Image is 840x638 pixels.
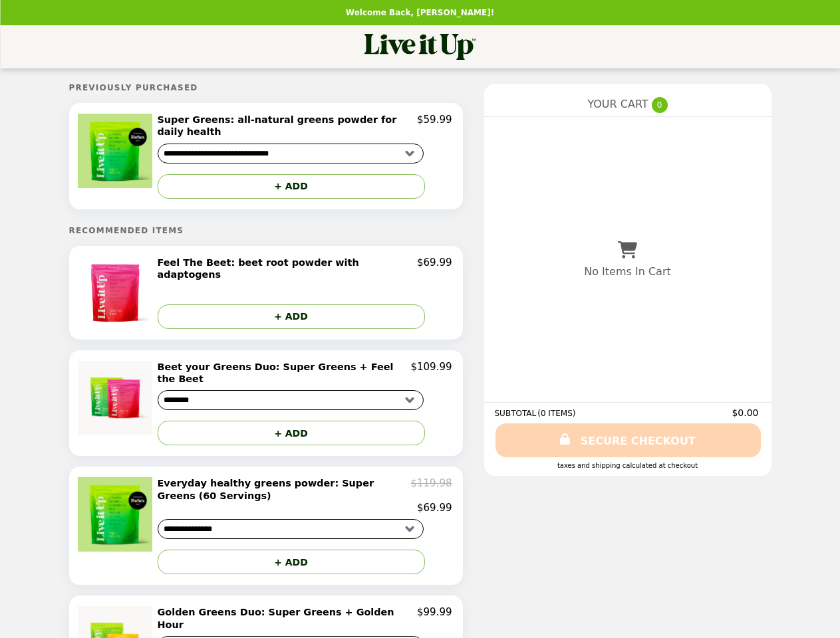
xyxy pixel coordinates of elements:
img: Super Greens: all-natural greens powder for daily health [78,114,156,188]
p: $69.99 [417,502,452,514]
img: Feel The Beet: beet root powder with adaptogens [79,257,155,329]
span: YOUR CART [587,98,648,110]
h2: Beet your Greens Duo: Super Greens + Feel the Beet [158,361,411,385]
img: Beet your Greens Duo: Super Greens + Feel the Beet [78,361,156,435]
h2: Golden Greens Duo: Super Greens + Golden Hour [158,606,418,631]
h2: Everyday healthy greens powder: Super Greens (60 Servings) [158,477,411,502]
button: + ADD [158,550,425,574]
img: Brand Logo [364,33,476,60]
p: $109.99 [410,361,452,385]
button: + ADD [158,174,425,199]
p: $99.99 [417,606,452,631]
h5: Previously Purchased [69,83,463,92]
button: + ADD [158,421,425,445]
p: No Items In Cart [584,265,670,278]
span: SUBTOTAL [495,409,538,418]
span: $0.00 [732,407,760,418]
span: ( 0 ITEMS ) [537,409,575,418]
h2: Feel The Beet: beet root powder with adaptogens [158,257,418,281]
select: Select a product variant [158,519,424,539]
h5: Recommended Items [69,226,463,235]
p: $59.99 [417,114,452,138]
h2: Super Greens: all-natural greens powder for daily health [158,114,418,138]
img: Everyday healthy greens powder: Super Greens (60 Servings) [78,477,156,552]
div: Taxes and Shipping calculated at checkout [495,462,761,469]
button: + ADD [158,304,425,329]
span: 0 [652,97,668,113]
select: Select a product variant [158,144,424,163]
p: $119.98 [410,477,452,502]
p: Welcome Back, [PERSON_NAME]! [346,8,494,17]
p: $69.99 [417,257,452,281]
select: Select a product variant [158,390,424,410]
